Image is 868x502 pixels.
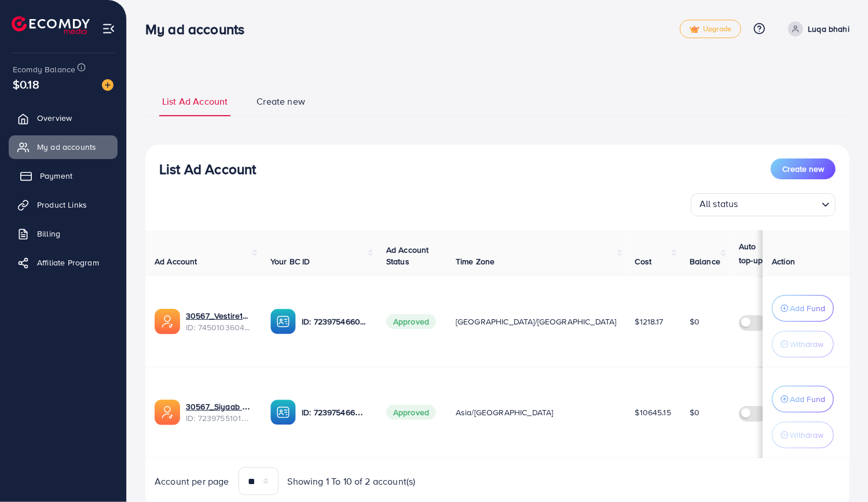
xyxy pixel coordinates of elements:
span: Asia/[GEOGRAPHIC_DATA] [456,407,554,418]
p: Add Fund [790,301,825,315]
span: $0.18 [13,76,39,93]
span: $0 [690,316,699,327]
span: Balance [690,256,720,267]
a: Payment [9,164,118,187]
span: $10645.15 [635,407,671,418]
a: 30567_Vestire1_1734612425372 [186,310,252,322]
div: Search for option [691,193,836,216]
img: logo [12,16,90,34]
p: Luqa bhahi [808,22,849,36]
span: Your BC ID [270,256,310,267]
img: ic-ads-acc.e4c84228.svg [155,309,180,334]
img: image [102,79,113,91]
span: Approved [386,405,436,420]
span: Ad Account [155,256,197,267]
span: Create new [782,163,824,175]
div: <span class='underline'>30567_Vestire1_1734612425372</span></br>7450103604326973456 [186,310,252,334]
img: ic-ads-acc.e4c84228.svg [155,400,180,425]
button: Withdraw [772,422,834,448]
span: Action [772,256,795,267]
span: Ecomdy Balance [13,64,75,75]
span: ID: 7239755101609443329 [186,412,252,424]
h3: List Ad Account [159,161,256,178]
span: Cost [635,256,652,267]
span: List Ad Account [162,95,228,108]
button: Withdraw [772,331,834,357]
span: Create new [257,95,305,108]
a: My ad accounts [9,135,118,158]
span: Account per page [155,475,229,488]
h3: My ad accounts [145,21,254,38]
div: <span class='underline'>30567_Siyaab 1_1685636844057</span></br>7239755101609443329 [186,401,252,425]
a: Billing [9,222,118,245]
span: ID: 7450103604326973456 [186,322,252,333]
span: [GEOGRAPHIC_DATA]/[GEOGRAPHIC_DATA] [456,316,617,327]
span: Approved [386,314,436,329]
span: $0 [690,407,699,418]
span: $1218.17 [635,316,664,327]
a: tickUpgrade [680,20,741,38]
a: Affiliate Program [9,251,118,274]
iframe: Chat [819,450,859,493]
button: Add Fund [772,295,834,322]
span: My ad accounts [37,141,96,153]
span: Product Links [37,199,87,211]
a: Luqa bhahi [783,21,849,36]
p: ID: 7239754660251336706 [302,405,368,419]
a: 30567_Siyaab 1_1685636844057 [186,401,252,412]
span: Time Zone [456,256,495,267]
a: Overview [9,106,118,130]
a: Product Links [9,193,118,216]
img: ic-ba-acc.ded83a64.svg [270,309,296,334]
span: Overview [37,112,72,124]
button: Add Fund [772,386,834,412]
span: Ad Account Status [386,244,429,267]
p: Auto top-up [739,239,772,267]
p: Add Fund [790,392,825,406]
img: ic-ba-acc.ded83a64.svg [270,400,296,425]
span: Payment [40,170,72,182]
img: tick [690,25,699,34]
p: Withdraw [790,428,823,442]
p: ID: 7239754660251336706 [302,315,368,328]
span: Upgrade [690,25,731,34]
input: Search for option [742,195,817,213]
span: Billing [37,228,60,239]
span: All status [697,195,741,213]
button: Create new [771,158,836,179]
span: Affiliate Program [37,257,99,268]
span: Showing 1 To 10 of 2 account(s) [288,475,416,488]
p: Withdraw [790,337,823,351]
img: menu [102,22,115,35]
